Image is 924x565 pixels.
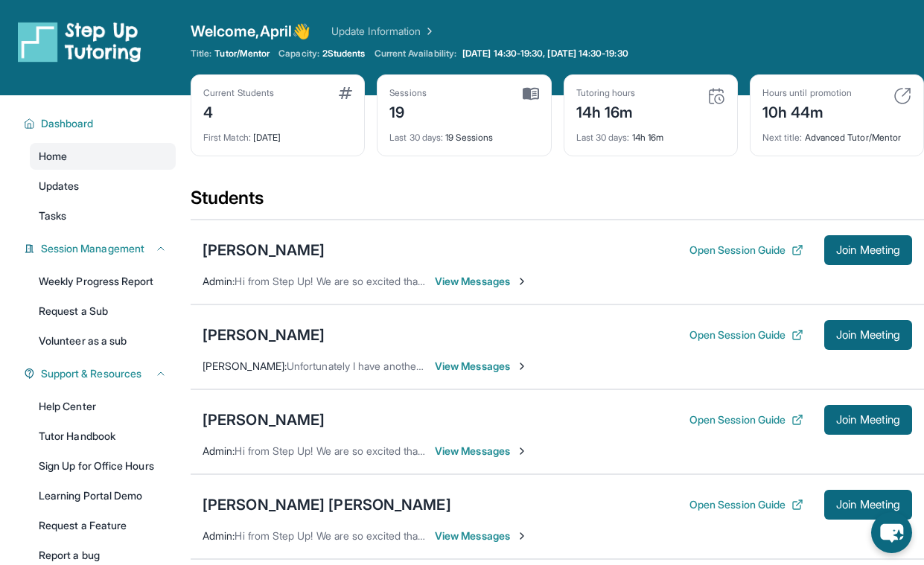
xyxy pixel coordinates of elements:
button: Open Session Guide [689,497,803,512]
img: Chevron-Right [516,275,528,287]
button: Join Meeting [824,235,912,265]
span: Join Meeting [836,331,900,339]
button: Join Meeting [824,405,912,435]
span: Join Meeting [836,500,900,509]
span: Session Management [41,241,144,256]
span: Join Meeting [836,246,900,255]
div: Advanced Tutor/Mentor [762,123,911,144]
span: Join Meeting [836,415,900,424]
img: card [523,87,539,100]
span: Dashboard [41,116,94,131]
a: Sign Up for Office Hours [30,453,176,479]
button: Open Session Guide [689,243,803,258]
a: Tutor Handbook [30,423,176,450]
div: Students [191,186,924,219]
button: Dashboard [35,116,167,131]
div: Hours until promotion [762,87,852,99]
span: View Messages [435,529,528,543]
img: card [339,87,352,99]
img: logo [18,21,141,63]
span: 2 Students [322,48,366,60]
a: Volunteer as a sub [30,328,176,354]
div: [DATE] [203,123,352,144]
div: 10h 44m [762,99,852,123]
a: Home [30,143,176,170]
span: [DATE] 14:30-19:30, [DATE] 14:30-19:30 [462,48,628,60]
span: Last 30 days : [389,132,443,143]
span: View Messages [435,444,528,459]
a: Request a Sub [30,298,176,325]
img: Chevron-Right [516,530,528,542]
a: Weekly Progress Report [30,268,176,295]
img: Chevron-Right [516,445,528,457]
button: Join Meeting [824,320,912,350]
button: Support & Resources [35,366,167,381]
div: [PERSON_NAME] [203,409,325,430]
span: [PERSON_NAME] : [203,360,287,372]
a: Learning Portal Demo [30,482,176,509]
a: [DATE] 14:30-19:30, [DATE] 14:30-19:30 [459,48,631,60]
img: card [707,87,725,105]
span: View Messages [435,274,528,289]
button: Join Meeting [824,490,912,520]
span: Home [39,149,67,164]
span: Title: [191,48,211,60]
div: [PERSON_NAME] [203,325,325,345]
span: Current Availability: [375,48,456,60]
span: Admin : [203,444,235,457]
button: chat-button [871,512,912,553]
span: Support & Resources [41,366,141,381]
a: Updates [30,173,176,199]
img: card [893,87,911,105]
div: 14h 16m [576,99,636,123]
div: 4 [203,99,274,123]
a: Help Center [30,393,176,420]
img: Chevron Right [421,24,436,39]
span: Admin : [203,529,235,542]
span: Capacity: [278,48,319,60]
div: [PERSON_NAME] [PERSON_NAME] [203,494,451,515]
button: Open Session Guide [689,328,803,342]
span: Last 30 days : [576,132,630,143]
div: Sessions [389,87,427,99]
div: 19 [389,99,427,123]
a: Update Information [331,24,436,39]
div: Current Students [203,87,274,99]
div: [PERSON_NAME] [203,240,325,261]
button: Session Management [35,241,167,256]
span: Updates [39,179,80,194]
span: Tutor/Mentor [214,48,270,60]
div: Tutoring hours [576,87,636,99]
span: First Match : [203,132,251,143]
img: Chevron-Right [516,360,528,372]
span: Welcome, April 👋 [191,21,310,42]
span: View Messages [435,359,528,374]
span: Next title : [762,132,803,143]
span: Tasks [39,208,66,223]
div: 19 Sessions [389,123,538,144]
a: Tasks [30,202,176,229]
button: Open Session Guide [689,412,803,427]
a: Request a Feature [30,512,176,539]
span: Admin : [203,275,235,287]
div: 14h 16m [576,123,725,144]
span: Unfortunately I have another student at that time. I apologize for the inconvenience. [287,360,677,372]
